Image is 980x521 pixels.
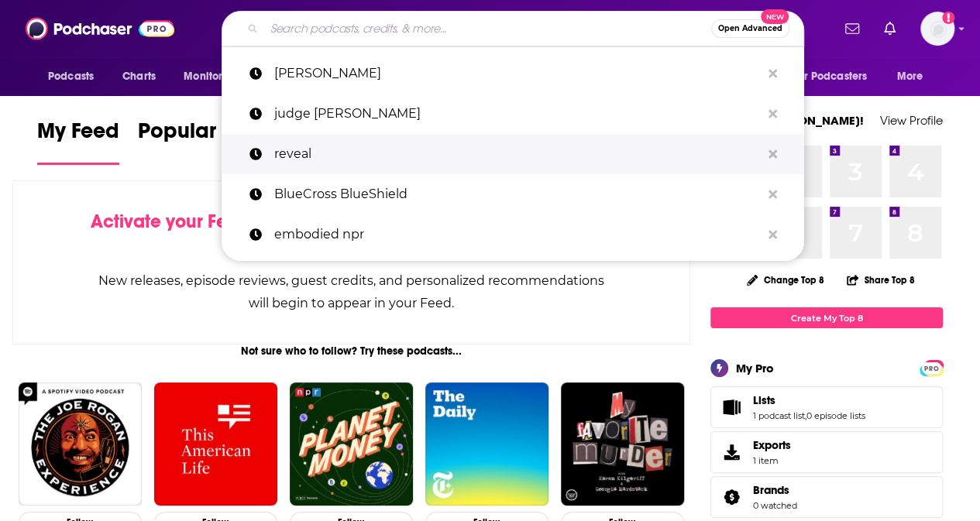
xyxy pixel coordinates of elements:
a: 0 episode lists [806,410,865,421]
button: Change Top 8 [738,270,834,290]
a: Show notifications dropdown [839,15,865,42]
a: PRO [922,362,940,373]
a: Lists [716,396,747,418]
button: Share Top 8 [846,265,916,295]
span: Activate your Feed [91,210,249,233]
img: The Daily [425,382,548,506]
button: open menu [173,62,259,91]
img: The Joe Rogan Experience [19,382,142,506]
p: reveal [274,134,761,174]
img: My Favorite Murder with Karen Kilgariff and Georgia Hardstark [561,382,684,506]
span: Lists [753,393,775,407]
p: jordan jesse go [274,53,761,94]
span: Popular Feed [138,118,270,153]
a: reveal [222,134,804,174]
a: Lists [753,393,865,407]
span: Logged in as KharyBrown [920,12,954,46]
a: BlueCross BlueShield [222,174,804,214]
a: Exports [710,431,943,473]
span: Exports [716,441,747,463]
a: Brands [753,483,797,497]
img: Planet Money [290,382,413,506]
span: PRO [922,362,940,374]
a: Charts [112,62,165,91]
span: For Podcasters [793,66,867,87]
div: Search podcasts, credits, & more... [222,11,804,46]
a: Create My Top 8 [710,307,943,328]
a: Show notifications dropdown [878,15,902,42]
a: embodied npr [222,214,804,255]
span: Monitoring [184,66,239,87]
span: Brands [710,476,943,518]
span: Lists [710,386,943,428]
a: View Profile [880,113,943,128]
button: open menu [37,62,114,91]
button: open menu [782,62,889,91]
span: More [897,66,923,87]
span: Exports [753,438,791,452]
span: Brands [753,483,789,497]
img: This American Life [154,382,277,506]
p: BlueCross BlueShield [274,174,761,214]
a: My Feed [37,118,119,165]
button: Open AdvancedNew [711,19,789,38]
span: New [761,9,789,24]
p: judge john hodgman [274,94,761,134]
div: My Pro [736,361,774,375]
button: Show profile menu [920,12,954,46]
a: Brands [716,486,747,508]
input: Search podcasts, credits, & more... [264,16,711,41]
img: User Profile [920,12,954,46]
svg: Add a profile image [942,12,954,24]
a: judge [PERSON_NAME] [222,94,804,134]
span: My Feed [37,118,119,153]
a: 1 podcast list [753,410,805,421]
button: open menu [886,62,943,91]
a: [PERSON_NAME] [222,53,804,94]
span: Charts [122,66,156,87]
div: Not sure who to follow? Try these podcasts... [12,344,690,358]
span: Open Advanced [718,25,782,33]
p: embodied npr [274,214,761,255]
div: by following Podcasts, Creators, Lists, and other Users! [91,211,612,255]
a: Popular Feed [138,118,270,165]
span: , [805,410,806,421]
img: Podchaser - Follow, Share and Rate Podcasts [26,14,174,43]
span: Podcasts [48,66,94,87]
span: 1 item [753,455,791,466]
div: New releases, episode reviews, guest credits, and personalized recommendations will begin to appe... [91,269,612,314]
a: 0 watched [753,500,797,511]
